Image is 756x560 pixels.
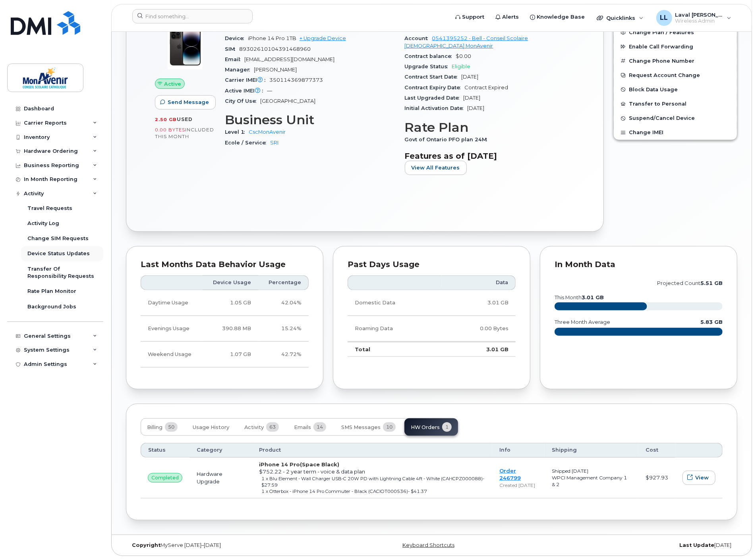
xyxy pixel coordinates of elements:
span: 63 [266,422,279,432]
button: Change Phone Number [614,54,737,68]
td: 390.88 MB [203,316,259,342]
span: Status [148,446,166,454]
a: Order 246799 [499,468,521,481]
span: Last Upgraded Date [405,95,464,101]
span: Laval [PERSON_NAME] [675,12,723,18]
span: Alerts [502,13,519,21]
span: Change Plan / Features [629,29,694,35]
span: Active [164,80,181,88]
td: Weekend Usage [141,342,203,368]
span: Cost [646,446,658,454]
h3: Carrier Details [405,19,575,33]
td: 42.04% [258,290,309,316]
text: this month [554,294,604,300]
span: Product [259,446,281,454]
span: SIM [225,46,239,52]
th: Device Usage [203,275,259,290]
strong: Last Update [679,542,714,548]
div: 1 x Blu Element - Wall Charger USB-C 20W PD with Lightning Cable 4ft - White (CAHCPZ000088) [261,475,485,489]
input: Find something... [132,9,253,23]
span: Contract balance [405,53,456,59]
div: Last Months Data Behavior Usage [141,261,309,269]
span: Level 1 [225,129,249,135]
button: Change IMEI [614,125,737,140]
span: 350114369877373 [269,77,323,83]
span: Usage History [193,424,229,431]
span: View All Features [412,164,460,171]
span: Email [225,56,244,62]
span: Eligible [452,64,471,69]
span: $0.00 [456,53,472,59]
span: 14 [313,422,326,432]
span: Category [197,446,222,454]
span: LL [660,13,668,23]
span: Knowledge Base [537,13,585,21]
span: SMS Messages [341,424,381,431]
td: Roaming Data [348,316,442,342]
strong: Copyright [132,542,160,548]
span: [DATE] [462,74,479,80]
span: Govt of Ontario PFO plan 24M [405,137,491,142]
span: Device [225,35,248,41]
a: Knowledge Base [524,9,590,25]
span: used [177,116,193,122]
td: 1.07 GB [203,342,259,368]
span: [EMAIL_ADDRESS][DOMAIN_NAME] [244,56,334,62]
div: Past Days Usage [348,261,516,269]
th: Percentage [258,275,309,290]
button: Enable Call Forwarding [614,40,737,54]
span: Manager [225,67,254,73]
span: completed [151,474,179,481]
td: 3.01 GB [442,342,516,357]
span: Billing [147,424,162,431]
span: Contract Expiry Date [405,85,465,90]
tspan: 5.51 GB [700,280,723,286]
span: Quicklinks [606,15,635,21]
span: Initial Activation Date [405,105,468,111]
span: Suspend/Cancel Device [629,115,695,121]
td: 0.00 Bytes [442,316,516,342]
a: Support [450,9,490,25]
span: iPhone 14 Pro 1TB [248,35,296,41]
span: View [695,474,709,481]
span: Upgrade Status [405,64,452,69]
button: View All Features [405,161,467,175]
div: [DATE] [534,542,737,548]
td: 15.24% [258,316,309,342]
span: 10 [383,422,396,432]
th: Data [442,275,516,290]
span: 0.00 Bytes [155,127,185,133]
div: 1 x Otterbox - iPhone 14 Pro Commuter - Black (CACIOT000536) [261,488,485,495]
div: MyServe [DATE]–[DATE] [126,542,330,548]
div: Laval Lai Yoon Hin [651,10,737,26]
span: $752.22 - 2 year term - voice & data plan [259,468,365,475]
span: Support [462,13,484,21]
a: Alerts [490,9,524,25]
span: Info [499,446,510,454]
td: 42.72% [258,342,309,368]
strong: iPhone 14 Pro [259,461,339,468]
span: Send Message [168,98,209,106]
button: Send Message [155,95,216,110]
td: Total [348,342,442,357]
span: [DATE] [464,95,481,101]
span: 2.50 GB [155,117,177,122]
h3: Business Unit [225,113,395,127]
span: [GEOGRAPHIC_DATA] [260,98,315,104]
button: Block Data Usage [614,83,737,97]
span: Carrier IMEI [225,77,269,83]
a: 0541395252 - Bell - Conseil Scolaire [DEMOGRAPHIC_DATA] MonAvenir [405,35,528,48]
text: three month average [554,319,610,325]
img: image20231002-3703462-11aim6e.jpeg [161,23,209,71]
a: Keyboard Shortcuts [402,542,454,548]
td: 3.01 GB [442,290,516,316]
span: Activity [244,424,264,431]
span: — [267,88,272,94]
td: $927.93 [638,458,675,498]
span: Contract Start Date [405,74,462,80]
span: Enable Call Forwarding [629,44,693,50]
button: Transfer to Personal [614,97,737,111]
text: projected count [657,280,723,286]
span: (Space Black) [300,461,339,468]
td: Evenings Usage [141,316,203,342]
